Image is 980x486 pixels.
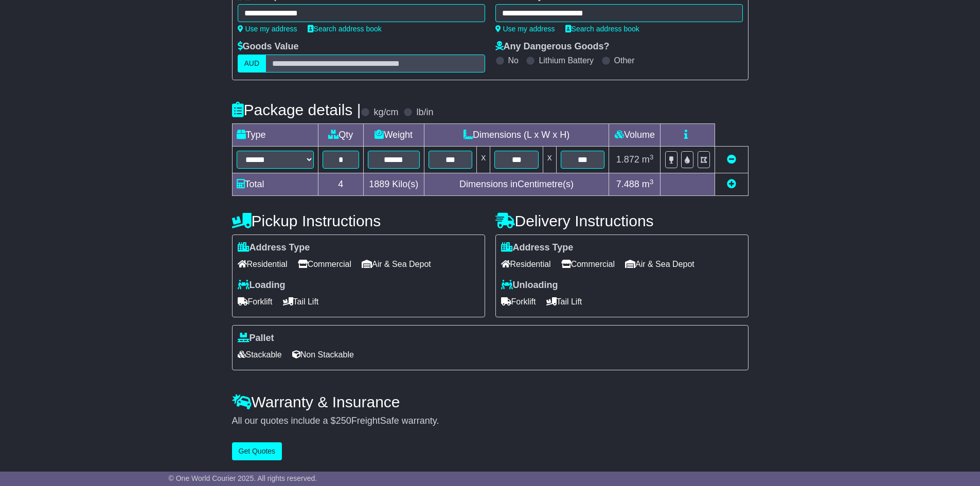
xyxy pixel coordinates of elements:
label: Any Dangerous Goods? [495,41,610,52]
a: Search address book [565,25,639,33]
label: AUD [238,55,266,73]
span: Tail Lift [283,294,319,310]
span: Commercial [561,256,615,272]
td: x [543,147,556,173]
td: Dimensions (L x W x H) [424,124,609,147]
span: m [642,154,654,165]
label: Address Type [238,242,310,254]
label: Other [614,56,635,65]
span: Residential [238,256,288,272]
label: Unloading [501,280,558,291]
sup: 3 [650,153,654,161]
span: Tail Lift [546,294,582,310]
span: 1889 [369,179,389,189]
a: Remove this item [727,154,736,165]
a: Add new item [727,179,736,189]
a: Use my address [238,25,297,33]
span: Commercial [298,256,351,272]
span: Forklift [501,294,536,310]
td: Qty [318,124,363,147]
td: Volume [609,124,661,147]
div: All our quotes include a $ FreightSafe warranty. [232,416,749,427]
span: Forklift [238,294,273,310]
span: Air & Sea Depot [362,256,431,272]
h4: Pickup Instructions [232,212,485,229]
td: Type [232,124,318,147]
td: x [477,147,490,173]
span: 250 [336,416,351,426]
h4: Package details | [232,101,361,118]
span: Non Stackable [292,347,354,363]
span: 1.872 [616,154,639,165]
a: Use my address [495,25,555,33]
label: Lithium Battery [539,56,594,65]
td: 4 [318,173,363,196]
label: Address Type [501,242,574,254]
td: Total [232,173,318,196]
span: Air & Sea Depot [625,256,694,272]
span: © One World Courier 2025. All rights reserved. [169,474,317,482]
h4: Warranty & Insurance [232,393,749,410]
span: m [642,179,654,189]
label: kg/cm [373,107,398,118]
label: No [508,56,519,65]
span: 7.488 [616,179,639,189]
span: Residential [501,256,551,272]
span: Stackable [238,347,282,363]
label: lb/in [416,107,433,118]
label: Goods Value [238,41,299,52]
label: Pallet [238,333,274,344]
sup: 3 [650,178,654,186]
td: Dimensions in Centimetre(s) [424,173,609,196]
button: Get Quotes [232,442,282,460]
h4: Delivery Instructions [495,212,749,229]
a: Search address book [308,25,382,33]
td: Kilo(s) [363,173,424,196]
label: Loading [238,280,286,291]
td: Weight [363,124,424,147]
